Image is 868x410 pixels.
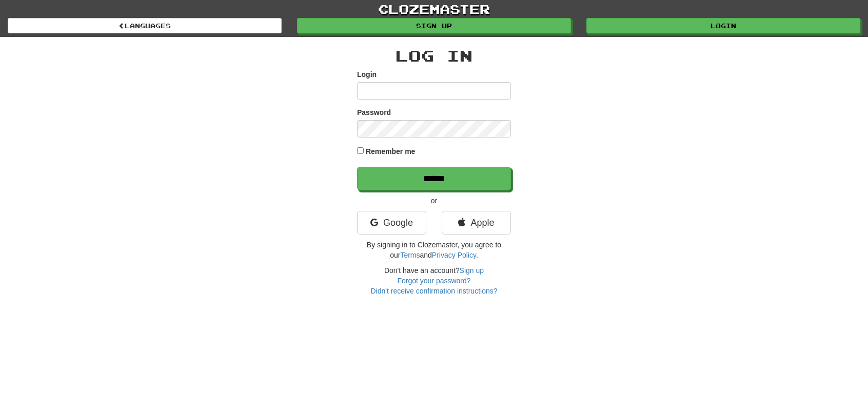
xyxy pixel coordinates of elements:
div: Don't have an account? [357,265,511,296]
a: Sign up [297,18,571,33]
label: Login [357,69,377,80]
a: Sign up [460,266,484,275]
a: Didn't receive confirmation instructions? [370,287,497,295]
a: Privacy Policy [432,251,476,259]
a: Languages [8,18,282,33]
h2: Log In [357,47,511,64]
a: Apple [442,211,511,235]
a: Google [357,211,426,235]
p: or [357,196,511,206]
a: Terms [400,251,420,259]
label: Remember me [366,146,416,157]
a: Forgot your password? [397,277,470,285]
p: By signing in to Clozemaster, you agree to our and . [357,240,511,260]
a: Login [586,18,860,33]
label: Password [357,107,391,118]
